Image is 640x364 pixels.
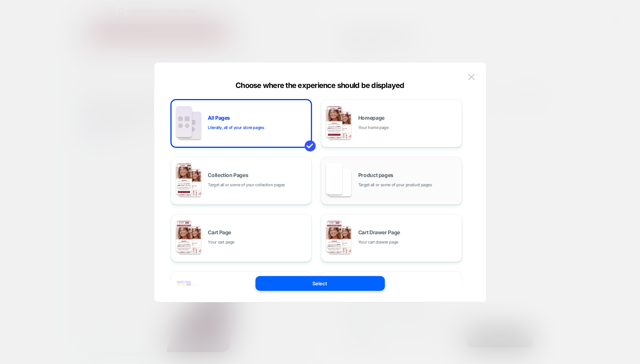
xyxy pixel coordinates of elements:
[358,173,393,178] span: Product pages
[358,230,400,235] span: Cart Drawer Page
[255,276,385,291] button: Select
[468,74,475,80] img: close
[358,181,432,188] span: Target all or some of your product pages
[358,239,398,246] span: Your cart drawer page
[67,82,106,89] a: Up to $150 Off
[358,115,385,120] span: Homepage
[3,96,53,101] span: Open navigation menu
[358,124,389,131] span: Your home page
[154,81,486,90] div: Choose where the experience should be displayed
